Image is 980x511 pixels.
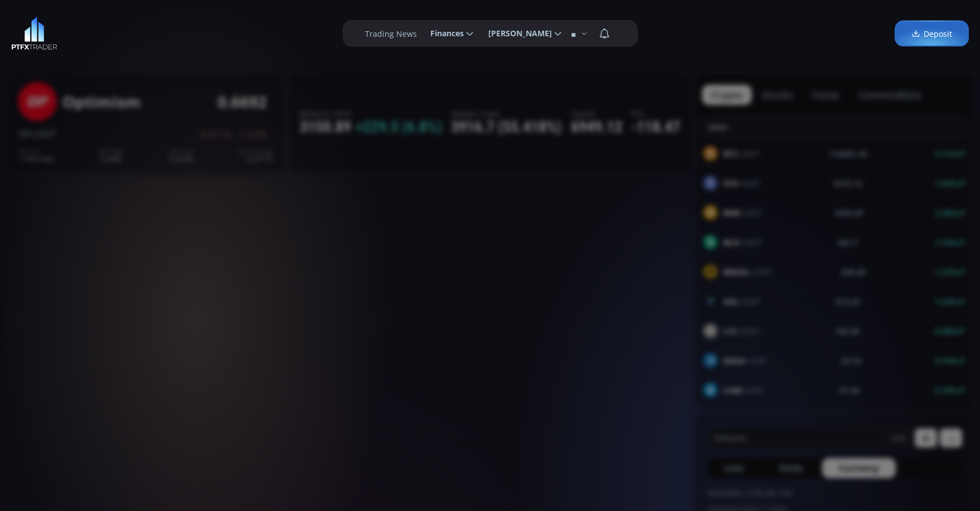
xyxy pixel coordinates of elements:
[911,28,952,40] span: Deposit
[422,22,464,45] span: Finances
[895,21,969,47] a: Deposit
[365,28,417,40] label: Trading News
[11,17,57,50] img: LOGO
[481,22,552,45] span: [PERSON_NAME]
